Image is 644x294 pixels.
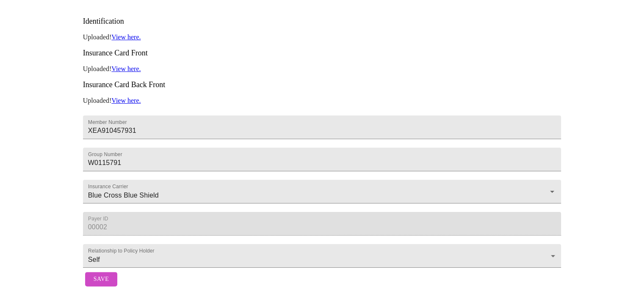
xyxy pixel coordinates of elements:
button: Save [85,272,117,287]
p: Uploaded! [83,33,561,41]
a: View here. [111,65,141,72]
h3: Insurance Card Front [83,49,561,58]
span: Save [94,274,109,285]
p: Uploaded! [83,97,561,104]
a: View here. [111,97,141,104]
div: Self [83,244,561,268]
h3: Identification [83,17,561,26]
button: Open [546,186,558,198]
h3: Insurance Card Back Front [83,80,561,89]
p: Uploaded! [83,65,561,73]
a: View here. [111,33,141,41]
